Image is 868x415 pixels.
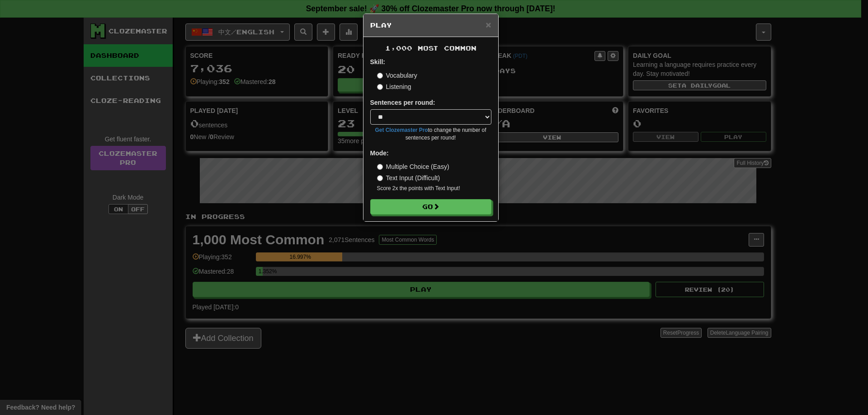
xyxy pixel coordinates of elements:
strong: Skill: [370,58,385,65]
label: Listening [377,82,411,91]
input: Vocabulary [377,73,383,79]
button: Close [486,20,491,29]
button: Go [370,199,491,214]
span: 1,000 Most Common [385,44,476,52]
input: Text Input (Difficult) [377,175,383,181]
input: Listening [377,84,383,90]
a: Get Clozemaster Pro [375,127,428,133]
strong: Mode: [370,149,389,157]
label: Sentences per round: [370,98,435,107]
small: to change the number of sentences per round! [370,126,491,142]
input: Multiple Choice (Easy) [377,164,383,170]
label: Vocabulary [377,71,417,80]
span: × [486,19,491,30]
label: Text Input (Difficult) [377,173,440,182]
h5: Play [370,21,491,30]
label: Multiple Choice (Easy) [377,162,449,171]
small: Score 2x the points with Text Input ! [377,185,491,192]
